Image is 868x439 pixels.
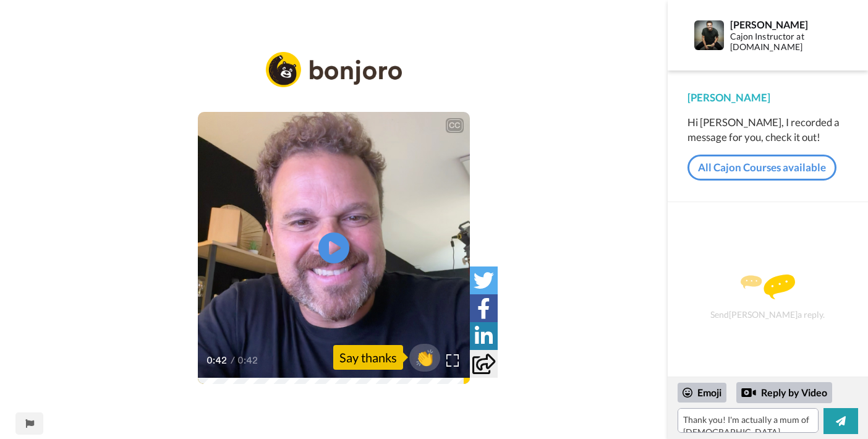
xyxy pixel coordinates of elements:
div: Emoji [678,383,726,403]
div: Cajon Instructor at [DOMAIN_NAME] [730,32,835,53]
div: Say thanks [333,345,403,370]
textarea: Thank you! I'm actually a mum of [DEMOGRAPHIC_DATA] struggling to find the time between work and ... [678,408,819,433]
div: Hi [PERSON_NAME], I recorded a message for you, check it out! [687,115,848,145]
a: All Cajon Courses available [687,155,836,181]
div: [PERSON_NAME] [730,19,835,30]
div: [PERSON_NAME] [687,90,848,105]
img: Profile Image [694,20,724,50]
img: logo_full.png [266,52,402,87]
span: / [231,353,235,368]
span: 👏 [409,347,440,367]
div: CC [447,119,462,132]
img: Full screen [446,354,459,367]
button: 👏 [409,344,440,372]
div: Reply by Video [736,382,832,403]
div: Reply by Video [741,385,756,400]
span: 0:42 [237,353,259,368]
div: Send [PERSON_NAME] a reply. [684,224,851,370]
img: message.svg [741,275,795,299]
span: 0:42 [206,353,228,368]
